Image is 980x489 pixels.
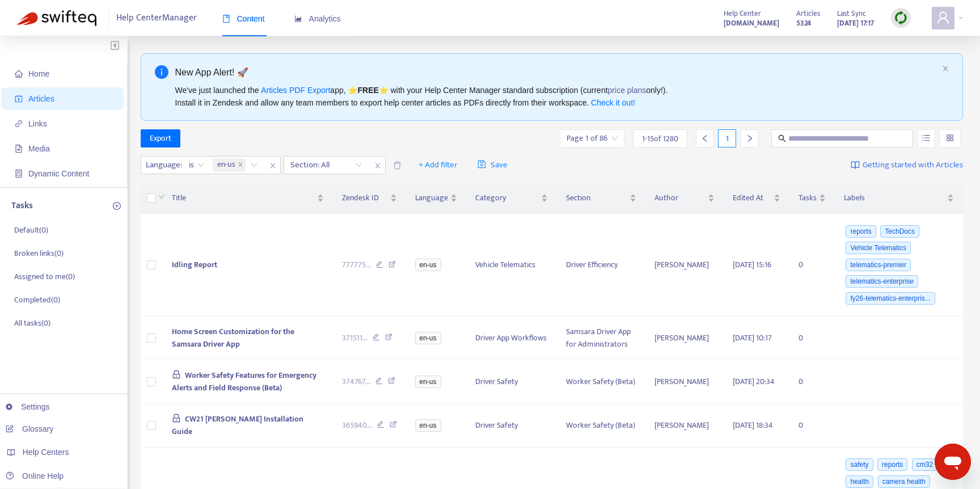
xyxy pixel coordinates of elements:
[261,86,330,95] a: Articles PDF Export
[172,192,315,204] span: Title
[150,132,171,145] span: Export
[645,360,724,404] td: [PERSON_NAME]
[733,258,771,271] span: [DATE] 15:16
[175,84,938,109] div: We've just launched the app, ⭐ ⭐️ with your Help Center Manager standard subscription (current on...
[222,15,230,23] span: book
[851,156,963,174] a: Getting started with Articles
[877,458,907,471] span: reports
[14,247,64,259] p: Broken links ( 0 )
[14,271,75,283] p: Assigned to me ( 0 )
[846,292,935,305] span: fy26-telematics-enterpris...
[733,331,772,344] span: [DATE] 10:17
[718,129,736,147] div: 1
[238,162,243,168] span: close
[6,402,50,411] a: Settings
[733,375,775,388] span: [DATE] 20:34
[557,404,646,448] td: Worker Safety (Beta)
[654,192,706,204] span: Author
[222,14,265,23] span: Content
[28,169,89,178] span: Dynamic Content
[172,325,294,351] span: Home Screen Customization for the Samsara Driver App
[342,332,367,344] span: 371511 ...
[733,419,773,432] span: [DATE] 18:34
[466,183,557,214] th: Category
[796,7,820,20] span: Articles
[28,144,50,153] span: Media
[733,192,771,204] span: Edited At
[557,360,646,404] td: Worker Safety (Beta)
[415,376,441,388] span: en-us
[15,145,23,153] span: file-image
[410,156,466,174] button: + Add filter
[851,161,860,170] img: image-link
[6,471,64,480] a: Online Help
[789,404,835,448] td: 0
[28,69,49,78] span: Home
[370,159,385,172] span: close
[846,458,873,471] span: safety
[155,65,168,79] span: info-circle
[894,11,908,25] img: sync.dc5367851b00ba804db3.png
[163,183,333,214] th: Title
[789,360,835,404] td: 0
[172,258,217,271] span: Idling Report
[116,7,197,29] span: Help Center Manager
[17,10,96,26] img: Swifteq
[419,158,458,172] span: + Add filter
[799,192,817,204] span: Tasks
[942,65,949,72] span: close
[11,199,33,213] p: Tasks
[466,317,557,360] td: Driver App Workflows
[172,412,304,438] span: CW21 [PERSON_NAME] Installation Guide
[15,70,23,78] span: home
[789,317,835,360] td: 0
[789,214,835,317] td: 0
[846,225,876,238] span: reports
[796,17,811,29] strong: 5324
[15,170,23,178] span: container
[724,16,779,29] a: [DOMAIN_NAME]
[846,475,873,488] span: health
[28,119,47,128] span: Links
[936,11,950,24] span: user
[6,424,53,433] a: Glossary
[478,158,508,172] span: Save
[878,475,930,488] span: camera health
[342,376,370,388] span: 374767 ...
[591,98,635,107] a: Check it out!
[342,192,388,204] span: Zendesk ID
[557,214,646,317] td: Driver Efficiency
[23,448,69,457] span: Help Centers
[863,159,963,172] span: Getting started with Articles
[642,133,678,145] span: 1 - 15 of 1280
[189,157,204,174] span: is
[557,317,646,360] td: Samsara Driver App for Administrators
[566,192,628,204] span: Section
[172,414,181,423] span: lock
[172,370,181,379] span: lock
[478,160,486,168] span: save
[28,94,54,103] span: Articles
[789,183,835,214] th: Tasks
[918,129,935,147] button: unordered-list
[141,129,180,147] button: Export
[294,15,302,23] span: area-chart
[415,259,441,271] span: en-us
[724,7,761,20] span: Help Center
[415,419,441,432] span: en-us
[837,7,866,20] span: Last Sync
[406,183,466,214] th: Language
[172,369,317,394] span: Worker Safety Features for Emergency Alerts and Field Response (Beta)
[141,157,184,174] span: Language :
[15,120,23,128] span: link
[846,242,911,254] span: Vehicle Telematics
[835,183,963,214] th: Labels
[14,224,48,236] p: Default ( 0 )
[922,134,930,142] span: unordered-list
[645,317,724,360] td: [PERSON_NAME]
[724,17,779,29] strong: [DOMAIN_NAME]
[935,444,971,480] iframe: Button to launch messaging window
[701,134,709,142] span: left
[342,259,371,271] span: 777775 ...
[294,14,341,23] span: Analytics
